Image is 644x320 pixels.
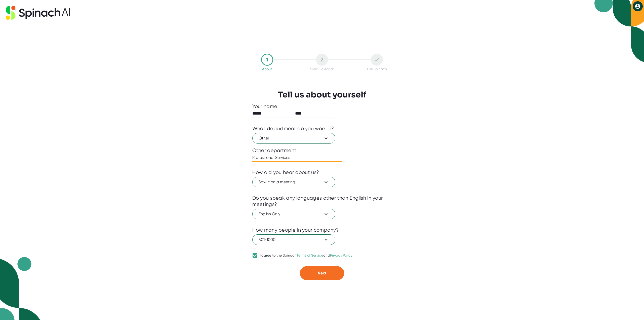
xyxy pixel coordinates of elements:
[252,125,334,132] div: What department do you work in?
[259,179,329,185] span: Saw it on a meeting
[252,169,319,175] div: How did you hear about us?
[262,67,272,71] div: About
[318,271,326,275] span: Next
[330,253,352,257] a: Privacy Policy
[252,177,335,187] button: Saw it on a meeting
[316,54,328,66] div: 2
[259,135,329,141] span: Other
[367,67,387,71] div: Use Spinach
[300,266,344,280] button: Next
[252,209,335,219] button: English Only
[252,133,335,144] button: Other
[252,227,339,233] div: How many people in your company?
[252,154,342,162] input: What department?
[260,253,353,258] div: I agree to the Spinach and
[259,237,329,243] span: 501-1000
[252,195,392,207] div: Do you speak any languages other than English in your meetings?
[252,234,335,245] button: 501-1000
[261,54,273,66] div: 1
[259,211,329,217] span: English Only
[252,147,392,154] div: Other department
[278,90,366,99] h3: Tell us about yourself
[252,103,392,110] div: Your name
[310,67,334,71] div: Sync Calendar
[297,253,323,257] a: Terms of Service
